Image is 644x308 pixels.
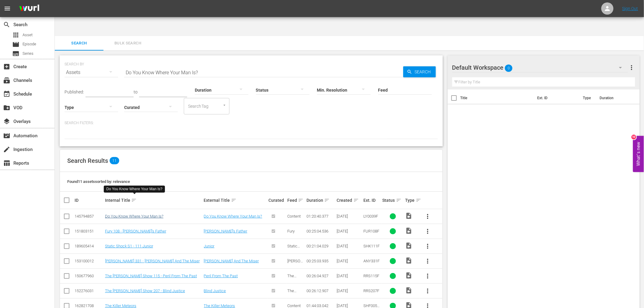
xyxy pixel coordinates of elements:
div: 01:44:03.042 [306,303,335,308]
span: Episode [23,41,36,47]
div: 00:26:04.927 [306,274,335,278]
a: The [PERSON_NAME] Show 115 - Peril From The Past [105,274,197,278]
span: The [PERSON_NAME] Show [287,289,303,307]
div: [DATE] [337,229,362,233]
span: Channels [3,77,10,84]
a: The Killer Meteors [105,303,136,308]
span: more_vert [628,64,635,71]
span: Series [23,51,33,57]
button: more_vert [421,284,435,298]
button: more_vert [421,224,435,239]
span: more_vert [424,272,432,280]
span: to [134,89,138,94]
button: Open [222,102,227,108]
button: more_vert [421,239,435,254]
span: Search [3,21,10,28]
a: Fury 108 - [PERSON_NAME]'s Father [105,229,166,233]
span: Create [3,63,10,70]
span: menu [4,5,11,12]
a: Blind Justice [204,289,226,293]
span: sort [231,198,236,203]
span: Content [287,214,301,219]
th: Duration [596,89,632,107]
span: sort [396,198,401,203]
div: Do You Know Where Your Man Is? [106,187,162,192]
span: Fury [287,229,295,233]
div: [DATE] [337,214,362,219]
span: more_vert [424,243,432,250]
span: SHK111F [363,244,380,248]
span: Video [405,242,413,249]
span: sort [416,198,421,203]
button: more_vert [421,269,435,283]
button: Open Feedback Widget [633,136,644,172]
span: Search Results [67,157,108,164]
div: 150677960 [75,274,103,278]
button: more_vert [421,254,435,268]
div: 00:25:03.935 [306,259,335,263]
span: sort [324,198,330,203]
div: Default Workspace [452,59,628,76]
div: 151803151 [75,229,103,233]
p: Search Filters: [65,121,438,126]
div: ID [75,198,103,203]
div: Curated [268,198,285,203]
span: more_vert [424,213,432,220]
span: more_vert [424,287,432,295]
span: VOD [3,104,10,111]
div: 00:25:04.536 [306,229,335,233]
span: RRS207F [363,289,379,293]
span: [PERSON_NAME] [287,259,303,268]
span: LY0039F [363,214,378,219]
div: [DATE] [337,289,362,293]
span: Overlays [3,118,10,125]
div: 01:20:40.377 [306,214,335,219]
th: Ext. ID [534,89,579,107]
a: The Killer Meteors [204,303,235,308]
div: 153100012 [75,259,103,263]
a: Peril From The Past [204,274,238,278]
span: 0 [505,62,513,75]
span: Search [412,66,436,77]
div: 00:21:04.029 [306,244,335,248]
span: more_vert [424,257,432,265]
span: 11 [110,157,119,164]
div: 10 [632,135,636,140]
span: Video [405,287,413,294]
span: Series [12,50,19,57]
a: [PERSON_NAME]'s Father [204,229,247,233]
div: 189605414 [75,244,103,248]
span: FUR108F [363,229,379,233]
span: Video [405,227,413,234]
div: Feed [287,197,304,204]
div: [DATE] [337,303,362,308]
div: Assets [65,64,118,81]
a: The [PERSON_NAME] Show 207 - Blind Justice [105,289,185,293]
div: [DATE] [337,274,362,278]
span: Asset [23,32,33,38]
span: sort [131,198,137,203]
span: Automation [3,132,10,139]
a: [PERSON_NAME] And The Miser [204,259,259,263]
img: ans4CAIJ8jUAAAAAAAAAAAAAAAAAAAAAAAAgQb4GAAAAAAAAAAAAAAAAAAAAAAAAJMjXAAAAAAAAAAAAAAAAAAAAAAAAgAT5G... [15,2,44,16]
div: [DATE] [337,244,362,248]
div: 145794857 [75,214,103,219]
span: Video [405,272,413,279]
a: [PERSON_NAME] 331 - [PERSON_NAME] And The Miser [105,259,200,263]
span: Published: [65,89,84,94]
div: [DATE] [337,259,362,263]
span: Reports [3,159,10,167]
div: Duration [306,197,335,204]
div: Ext. ID [363,198,380,203]
a: Junior [204,244,215,248]
button: more_vert [421,209,435,224]
th: Type [579,89,596,107]
div: 152276031 [75,289,103,293]
span: Ingestion [3,146,10,153]
button: more_vert [628,60,635,75]
div: 162821708 [75,303,103,308]
a: Sign Out [622,6,638,11]
div: Status [383,197,404,204]
span: Asset [12,31,19,39]
span: Search [58,40,100,47]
